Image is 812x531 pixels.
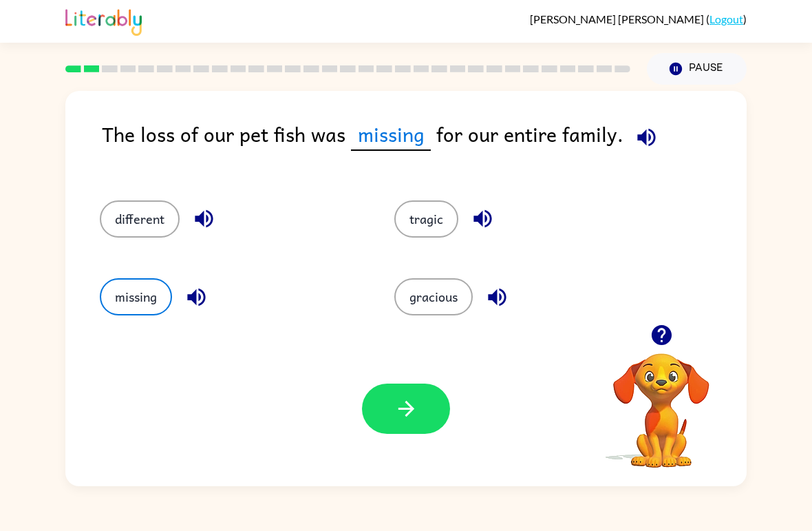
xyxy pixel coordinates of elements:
div: The loss of our pet fish was for our entire family. [102,118,747,173]
span: [PERSON_NAME] [PERSON_NAME] [530,12,706,25]
img: Literably [65,6,142,36]
video: Your browser must support playing .mp4 files to use Literably. Please try using another browser. [592,332,730,470]
a: Logout [709,12,743,25]
button: different [100,200,180,238]
span: missing [351,118,431,151]
button: gracious [394,278,473,315]
button: Pause [647,53,747,85]
div: ( ) [530,12,747,25]
button: tragic [394,200,458,238]
button: missing [100,278,172,315]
